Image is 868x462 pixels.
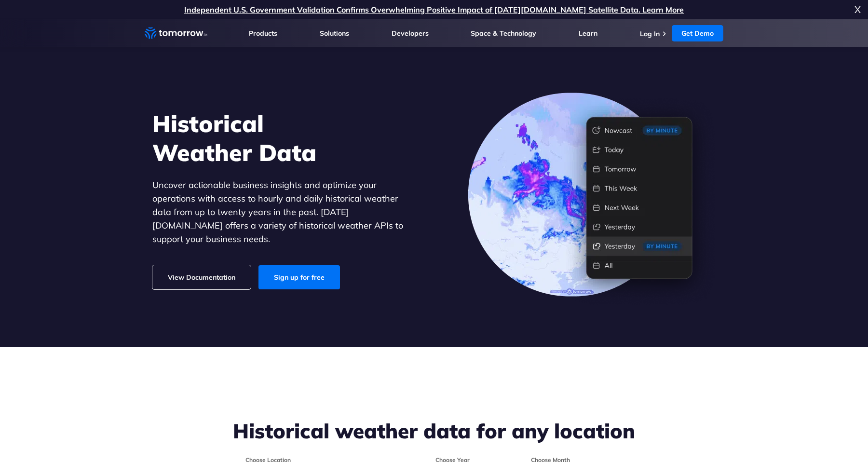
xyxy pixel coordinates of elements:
a: Independent U.S. Government Validation Confirms Overwhelming Positive Impact of [DATE][DOMAIN_NAM... [184,5,684,14]
a: Home link [145,26,207,41]
h2: Historical weather data for any location [145,420,723,443]
a: Developers [392,29,429,38]
a: Space & Technology [471,29,536,38]
h1: Historical Weather Data [152,109,418,167]
p: Uncover actionable business insights and optimize your operations with access to hourly and daily... [152,178,418,246]
a: Log In [640,29,660,38]
a: Sign up for free [258,265,340,289]
a: Solutions [320,29,349,38]
a: Get Demo [672,25,723,41]
a: Learn [579,29,597,38]
a: View Documentation [152,265,251,289]
a: Products [249,29,277,38]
